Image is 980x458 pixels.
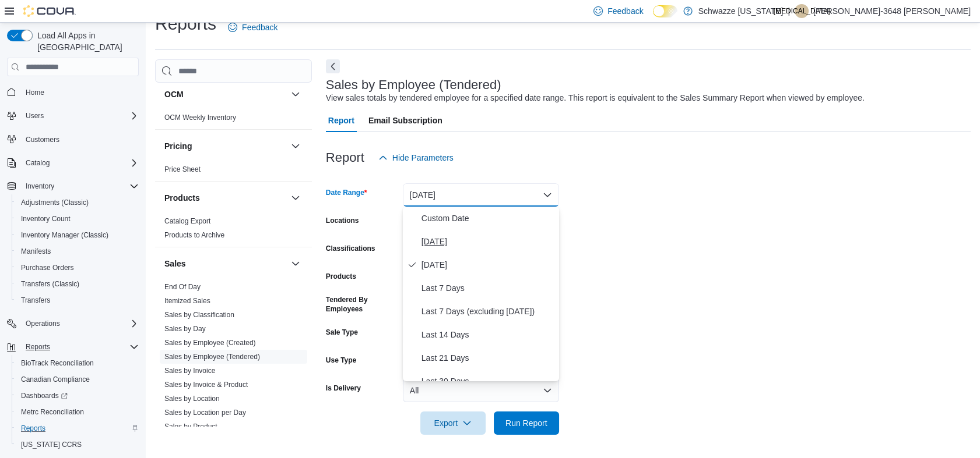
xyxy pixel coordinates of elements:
span: Inventory Count [16,212,139,226]
span: Operations [21,317,139,331]
button: Catalog [21,156,54,170]
button: Operations [21,317,65,331]
button: Products [164,192,286,204]
a: Transfers (Classic) [16,277,84,291]
span: Manifests [16,244,139,258]
button: Inventory [21,179,59,193]
a: Sales by Day [164,325,206,333]
span: Canadian Compliance [21,375,90,384]
span: Metrc Reconciliation [16,405,139,419]
a: [US_STATE] CCRS [16,438,86,452]
span: Dark Mode [653,17,654,18]
button: Canadian Compliance [12,371,143,388]
button: Sales [289,257,303,271]
input: Dark Mode [653,5,677,17]
span: BioTrack Reconciliation [21,358,94,368]
span: Washington CCRS [16,438,139,452]
a: Adjustments (Classic) [16,196,93,210]
button: Reports [21,340,55,354]
span: Sales by Location per Day [164,408,246,417]
a: Products to Archive [164,231,224,239]
button: Manifests [12,243,143,260]
span: Price Sheet [164,165,201,174]
h3: Products [164,192,200,204]
button: Transfers (Classic) [12,276,143,292]
button: Products [289,191,303,205]
a: Customers [21,133,64,147]
span: Inventory Count [21,214,71,223]
a: Sales by Employee (Tendered) [164,353,260,361]
button: Inventory [2,178,143,194]
div: View sales totals by tendered employee for a specified date range. This report is equivalent to t... [326,92,865,104]
span: Users [21,109,139,123]
a: Sales by Classification [164,311,234,319]
a: Sales by Invoice & Product [164,381,248,389]
a: Itemized Sales [164,297,210,305]
button: BioTrack Reconciliation [12,355,143,371]
a: BioTrack Reconciliation [16,356,99,370]
a: Catalog Export [164,217,210,225]
span: Load All Apps in [GEOGRAPHIC_DATA] [33,30,139,53]
span: Transfers (Classic) [16,277,139,291]
label: Sale Type [326,328,358,337]
button: Home [2,83,143,100]
span: Transfers [16,293,139,307]
label: Date Range [326,188,367,197]
span: Sales by Invoice & Product [164,380,248,389]
button: Inventory Count [12,211,143,227]
span: Customers [21,132,139,147]
span: Email Subscription [368,109,442,132]
button: Export [420,411,486,435]
span: Inventory [21,179,139,193]
span: Customers [26,135,59,144]
a: Reports [16,421,50,435]
a: Sales by Invoice [164,367,215,375]
span: Run Report [505,417,547,429]
span: Home [26,88,44,97]
button: Pricing [289,139,303,153]
span: Purchase Orders [16,261,139,275]
a: End Of Day [164,283,201,291]
span: Sales by Location [164,394,220,403]
span: Feedback [607,5,643,17]
label: Locations [326,216,359,225]
span: Custom Date [421,211,554,225]
button: Users [2,108,143,124]
h1: Reports [155,12,216,35]
h3: Sales [164,258,186,269]
h3: OCM [164,88,184,100]
a: Transfers [16,293,55,307]
button: Sales [164,258,286,269]
span: Home [21,84,139,99]
span: Purchase Orders [21,263,74,272]
a: Sales by Product [164,423,217,431]
a: Home [21,86,49,100]
img: Cova [23,5,76,17]
span: Reports [21,424,45,433]
span: Last 7 Days [421,281,554,295]
a: Sales by Employee (Created) [164,339,256,347]
span: Operations [26,319,60,328]
a: Inventory Count [16,212,75,226]
span: [DATE] [421,235,554,248]
h3: Sales by Employee (Tendered) [326,78,501,92]
span: Transfers [21,296,50,305]
span: Adjustments (Classic) [16,196,139,210]
a: Canadian Compliance [16,372,94,386]
span: Catalog [21,156,139,170]
span: Last 21 Days [421,351,554,365]
label: Classifications [326,244,375,253]
button: OCM [289,87,303,101]
a: Dashboards [16,389,72,403]
span: Inventory Manager (Classic) [16,228,139,242]
a: Price Sheet [164,165,201,173]
span: [DATE] [421,258,554,272]
a: Metrc Reconciliation [16,405,89,419]
a: Feedback [223,16,282,39]
button: Metrc Reconciliation [12,404,143,420]
button: Run Report [494,411,559,435]
button: Pricing [164,140,286,152]
button: Hide Parameters [374,146,458,169]
span: Feedback [242,22,278,33]
span: Reports [16,421,139,435]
